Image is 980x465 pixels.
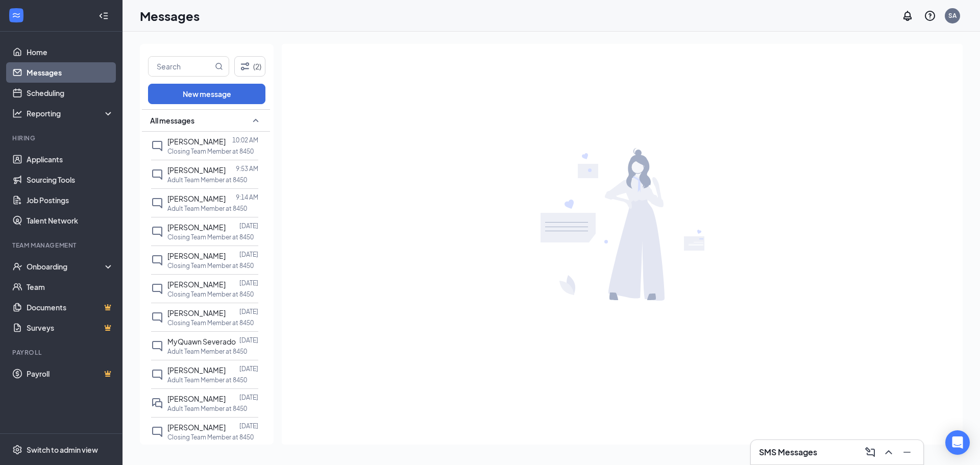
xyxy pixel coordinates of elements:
[901,446,913,458] svg: Minimize
[27,363,114,384] a: PayrollCrown
[924,10,936,22] svg: QuestionInfo
[151,197,163,209] svg: ChatInactive
[239,250,258,259] p: [DATE]
[167,261,254,270] p: Closing Team Member at 8450
[27,277,114,297] a: Team
[148,84,265,104] button: New message
[149,57,213,76] input: Search
[239,279,258,287] p: [DATE]
[236,164,258,173] p: 9:53 AM
[167,308,226,317] span: [PERSON_NAME]
[864,446,876,458] svg: ComposeMessage
[945,430,970,455] div: Open Intercom Messenger
[167,423,226,432] span: [PERSON_NAME]
[167,137,226,146] span: [PERSON_NAME]
[948,11,957,20] div: SA
[167,223,226,232] span: [PERSON_NAME]
[883,446,895,458] svg: ChevronUp
[27,169,114,190] a: Sourcing Tools
[12,241,112,250] div: Team Management
[239,307,258,316] p: [DATE]
[12,261,22,272] svg: UserCheck
[167,394,226,403] span: [PERSON_NAME]
[99,11,109,21] svg: Collapse
[12,134,112,142] div: Hiring
[27,62,114,83] a: Messages
[167,319,254,327] p: Closing Team Member at 8450
[215,62,223,70] svg: MagnifyingGlass
[759,447,817,458] h3: SMS Messages
[167,337,236,346] span: MyQuawn Severado
[167,365,226,375] span: [PERSON_NAME]
[27,297,114,317] a: DocumentsCrown
[151,140,163,152] svg: ChatInactive
[234,56,265,77] button: Filter (2)
[167,290,254,299] p: Closing Team Member at 8450
[27,445,98,455] div: Switch to admin view
[232,136,258,144] p: 10:02 AM
[167,347,247,356] p: Adult Team Member at 8450
[151,369,163,381] svg: ChatInactive
[167,404,247,413] p: Adult Team Member at 8450
[899,444,915,460] button: Minimize
[167,251,226,260] span: [PERSON_NAME]
[167,176,247,184] p: Adult Team Member at 8450
[27,210,114,231] a: Talent Network
[239,364,258,373] p: [DATE]
[250,114,262,127] svg: SmallChevronUp
[27,108,114,118] div: Reporting
[239,422,258,430] p: [DATE]
[12,445,22,455] svg: Settings
[151,168,163,181] svg: ChatInactive
[140,7,200,25] h1: Messages
[27,190,114,210] a: Job Postings
[901,10,914,22] svg: Notifications
[167,194,226,203] span: [PERSON_NAME]
[150,115,194,126] span: All messages
[236,193,258,202] p: 9:14 AM
[151,226,163,238] svg: ChatInactive
[167,165,226,175] span: [PERSON_NAME]
[151,283,163,295] svg: ChatInactive
[27,42,114,62] a: Home
[167,433,254,442] p: Closing Team Member at 8450
[151,311,163,324] svg: ChatInactive
[12,108,22,118] svg: Analysis
[239,222,258,230] p: [DATE]
[12,348,112,357] div: Payroll
[167,280,226,289] span: [PERSON_NAME]
[239,393,258,402] p: [DATE]
[239,60,251,72] svg: Filter
[151,340,163,352] svg: ChatInactive
[167,233,254,241] p: Closing Team Member at 8450
[862,444,878,460] button: ComposeMessage
[239,336,258,345] p: [DATE]
[27,261,105,272] div: Onboarding
[167,204,247,213] p: Adult Team Member at 8450
[27,149,114,169] a: Applicants
[151,426,163,438] svg: ChatInactive
[880,444,897,460] button: ChevronUp
[151,397,163,409] svg: DoubleChat
[27,83,114,103] a: Scheduling
[167,376,247,384] p: Adult Team Member at 8450
[151,254,163,266] svg: ChatInactive
[27,317,114,338] a: SurveysCrown
[11,10,21,20] svg: WorkstreamLogo
[167,147,254,156] p: Closing Team Member at 8450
